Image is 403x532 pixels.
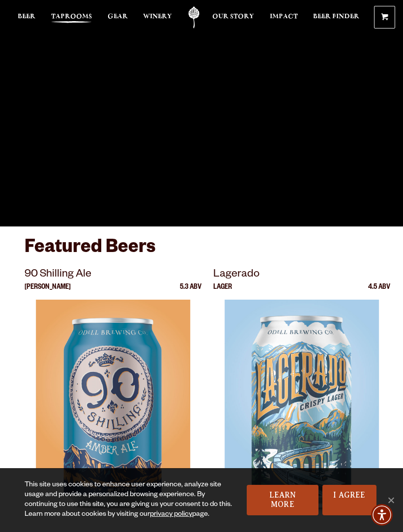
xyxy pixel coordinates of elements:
span: Gear [108,13,128,21]
a: Impact [270,6,298,28]
a: Beer [18,6,35,28]
div: Accessibility Menu [371,504,393,526]
a: Learn More [247,485,318,515]
a: Gear [108,6,128,28]
p: [PERSON_NAME] [25,284,71,300]
a: Beer Finder [313,6,359,28]
a: Odell Home [182,6,206,28]
p: Lager [213,284,232,300]
p: 5.3 ABV [180,284,201,300]
a: I Agree [322,485,376,515]
p: 90 Shilling Ale [25,266,201,284]
span: No [386,495,396,505]
span: Taprooms [51,13,92,21]
span: Beer [18,13,35,21]
span: Winery [143,13,172,21]
a: Winery [143,6,172,28]
a: privacy policy [150,511,192,519]
p: 4.5 ABV [368,284,390,300]
a: Taprooms [51,6,92,28]
p: Lagerado [213,266,390,284]
h3: Featured Beers [25,236,378,266]
span: Beer Finder [313,13,359,21]
a: Our Story [212,6,254,28]
span: Impact [270,13,298,21]
span: Our Story [212,13,254,21]
div: This site uses cookies to enhance user experience, analyze site usage and provide a personalized ... [25,480,237,520]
